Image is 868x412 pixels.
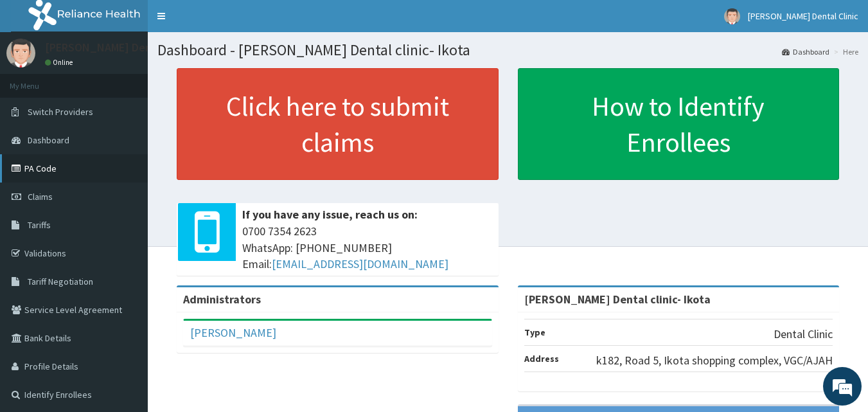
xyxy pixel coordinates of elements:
[524,353,559,364] b: Address
[177,68,499,180] a: Click here to submit claims
[6,275,245,320] textarea: Type your message and hit 'Enter'
[782,46,829,57] a: Dashboard
[28,191,53,202] span: Claims
[45,42,195,53] p: [PERSON_NAME] Dental Clinic
[75,124,177,254] span: We're online!
[524,327,545,338] b: Type
[28,276,93,287] span: Tariff Negotiation
[831,46,858,57] li: Here
[774,326,833,343] p: Dental Clinic
[28,106,93,118] span: Switch Providers
[748,10,858,22] span: [PERSON_NAME] Dental Clinic
[67,72,216,89] div: Chat with us now
[211,6,242,37] div: Minimize live chat window
[24,64,52,96] img: d_794563401_company_1708531726252_794563401
[28,219,51,231] span: Tariffs
[272,256,448,271] a: [EMAIL_ADDRESS][DOMAIN_NAME]
[190,325,276,340] a: [PERSON_NAME]
[45,58,76,67] a: Online
[596,352,833,369] p: k182, Road 5, Ikota shopping complex, VGC/AJAH
[724,8,740,24] img: User Image
[183,292,261,307] b: Administrators
[28,134,69,146] span: Dashboard
[524,292,711,307] strong: [PERSON_NAME] Dental clinic- Ikota
[242,223,492,273] span: 0700 7354 2623 WhatsApp: [PHONE_NUMBER] Email:
[242,207,418,222] b: If you have any issue, reach us on:
[518,68,840,180] a: How to Identify Enrollees
[157,42,858,58] h1: Dashboard - [PERSON_NAME] Dental clinic- Ikota
[6,39,35,67] img: User Image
